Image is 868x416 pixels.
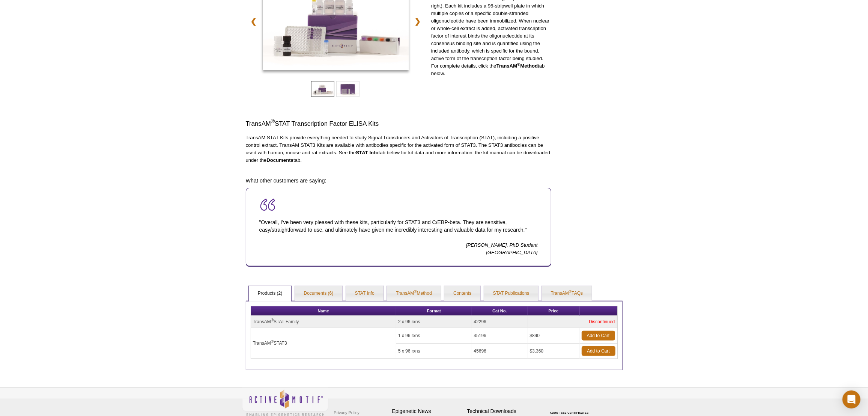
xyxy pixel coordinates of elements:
[246,13,262,30] a: ❮
[271,318,274,322] sup: ®
[528,316,617,328] td: Discontinued
[467,408,539,414] h4: Technical Downloads
[246,134,551,164] p: TransAM STAT Kits provide everything needed to study Signal Transducers and Activators of Transcr...
[550,411,589,414] a: ABOUT SSL CERTIFICATES
[396,306,472,316] th: Format
[271,119,275,125] sup: ®
[542,286,592,301] a: TransAM®FAQs
[271,339,274,344] sup: ®
[259,211,538,241] p: "Overall, I’ve been very pleased with these kits, particularly for STAT3 and C/EBP-beta. They are...
[528,328,580,344] td: $840
[396,328,472,344] td: 1 x 96 rxns
[246,119,551,128] h3: TransAM STAT Transcription Factor ELISA Kits
[484,286,539,301] a: STAT Publications
[259,241,538,256] p: [PERSON_NAME], PhD Student [GEOGRAPHIC_DATA]
[392,408,463,414] h4: Epigenetic News
[346,286,384,301] a: STAT Info
[414,289,417,294] sup: ®
[356,150,378,155] strong: STAT Info
[472,316,528,328] td: 42296
[387,286,441,301] a: TransAM®Method
[569,289,572,294] sup: ®
[517,62,520,66] sup: ®
[528,344,580,359] td: $3,360
[472,328,528,344] td: 45196
[842,390,860,408] div: Open Intercom Messenger
[496,63,538,69] strong: TransAM Method
[582,331,615,341] a: Add to Cart
[528,306,580,316] th: Price
[266,157,293,163] strong: Documents
[409,13,426,30] a: ❯
[295,286,343,301] a: Documents (6)
[444,286,480,301] a: Contents
[251,316,396,328] td: TransAM STAT Family
[251,328,396,359] td: TransAM STAT3
[251,306,396,316] th: Name
[396,344,472,359] td: 5 x 96 rxns
[246,177,551,184] h4: What other customers are saying:
[396,316,472,328] td: 2 x 96 rxns
[249,286,291,301] a: Products (2)
[582,346,615,356] a: Add to Cart
[472,306,528,316] th: Cat No.
[472,344,528,359] td: 45696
